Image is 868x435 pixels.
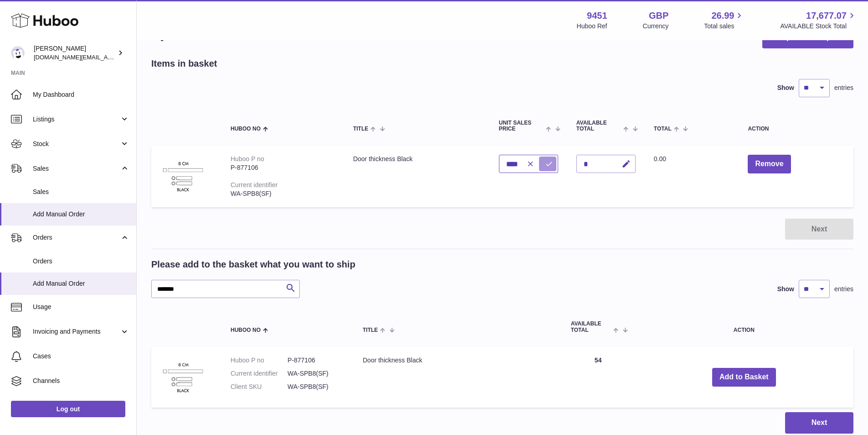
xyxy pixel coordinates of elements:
span: Huboo no [231,327,261,333]
span: entries [834,84,853,92]
h2: Items in basket [151,58,217,70]
h2: Please add to the basket what you want to ship [151,258,355,271]
div: Huboo Ref [577,22,607,31]
span: Title [363,327,378,333]
dt: Client SKU [231,383,288,391]
span: AVAILABLE Total [576,120,621,132]
strong: GBP [649,10,668,22]
th: Action [635,312,853,342]
div: P-877106 [231,163,335,172]
img: Door thickness Black [160,155,206,195]
div: [PERSON_NAME] [34,44,116,62]
button: Add to Basket [712,368,776,387]
div: Currency [643,22,669,31]
span: Orders [33,233,120,242]
span: Add Manual Order [33,210,129,219]
span: Total [654,126,672,132]
span: 26.99 [711,10,734,22]
div: Current identifier [231,181,278,189]
span: [DOMAIN_NAME][EMAIL_ADDRESS][DOMAIN_NAME] [34,53,181,61]
dt: Current identifier [231,369,288,378]
dd: WA-SPB8(SF) [288,369,344,378]
dt: Huboo P no [231,356,288,365]
div: Huboo P no [231,155,264,162]
span: AVAILABLE Stock Total [780,22,857,31]
span: Huboo no [231,126,261,132]
span: Listings [33,115,120,124]
span: Usage [33,303,129,311]
span: Sales [33,164,120,173]
span: Orders [33,257,129,266]
a: Log out [11,401,125,417]
span: Stock [33,140,120,148]
span: 0.00 [654,155,666,162]
span: AVAILABLE Total [571,321,611,333]
button: Next [785,412,853,434]
span: Add Manual Order [33,279,129,288]
td: Door thickness Black [344,146,490,207]
a: 26.99 Total sales [704,10,745,31]
label: Show [777,84,794,92]
td: Door thickness Black [354,347,562,408]
span: Title [353,126,368,132]
strong: 9451 [587,10,607,22]
span: Channels [33,377,129,385]
span: My Dashboard [33,90,129,99]
img: Door thickness Black [160,356,206,397]
img: amir.ch@gmail.com [11,46,25,60]
span: Sales [33,188,129,196]
dd: P-877106 [288,356,344,365]
div: WA-SPB8(SF) [231,189,335,198]
span: Total sales [704,22,745,31]
label: Show [777,285,794,293]
span: entries [834,285,853,293]
a: 17,677.07 AVAILABLE Stock Total [780,10,857,31]
span: Unit Sales Price [499,120,544,132]
span: Cases [33,352,129,361]
button: Remove [748,155,791,173]
span: Invoicing and Payments [33,327,120,336]
dd: WA-SPB8(SF) [288,383,344,391]
div: Action [748,126,844,132]
td: 54 [562,347,635,408]
span: 17,677.07 [806,10,847,22]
